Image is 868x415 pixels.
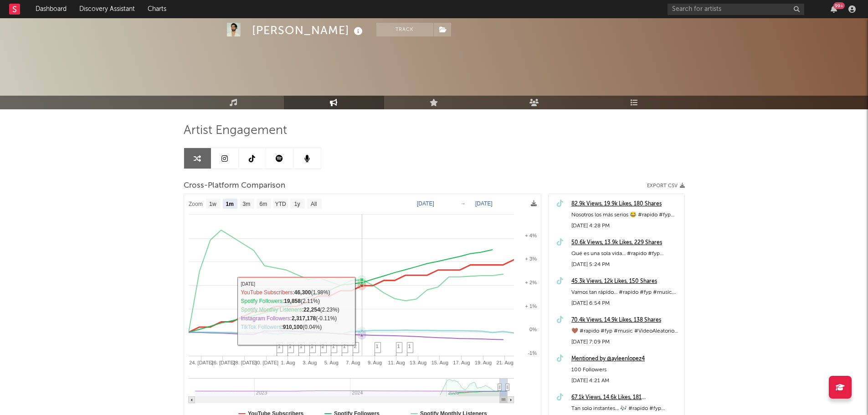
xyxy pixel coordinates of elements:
[303,360,317,365] text: 3. Aug
[232,360,257,365] text: 28. [DATE]
[189,201,203,207] text: Zoom
[571,392,680,403] a: 67.1k Views, 14.6k Likes, 181 [DEMOGRAPHIC_DATA]
[647,183,685,189] button: Export CSV
[417,200,434,207] text: [DATE]
[525,233,537,238] text: + 4%
[408,343,411,349] span: 1
[211,360,235,365] text: 26. [DATE]
[525,303,537,309] text: + 1%
[571,276,680,287] a: 45.3k Views, 12k Likes, 150 Shares
[496,360,513,365] text: 21. Aug
[833,2,845,9] div: 99 +
[397,343,400,349] span: 1
[254,360,278,365] text: 30. [DATE]
[278,343,281,349] span: 1
[571,326,680,337] div: 🤎 #rapido #fyp #music #VideoAleatorio #fypシ #house
[376,343,379,349] span: 1
[571,220,680,231] div: [DATE] 4:28 PM
[252,23,365,38] div: [PERSON_NAME]
[376,23,433,36] button: Track
[571,298,680,309] div: [DATE] 6:54 PM
[529,327,537,332] text: 0%
[184,125,287,136] span: Artist Engagement
[332,343,335,349] span: 1
[571,364,680,375] div: 100 Followers
[410,360,426,365] text: 13. Aug
[226,201,233,207] text: 1m
[388,360,405,365] text: 11. Aug
[453,360,470,365] text: 17. Aug
[571,337,680,348] div: [DATE] 7:09 PM
[668,4,804,15] input: Search for artists
[525,280,537,285] text: + 2%
[571,287,680,298] div: Vamos tan rápido… #rapido #fyp #music #VideoAleatorio #fypシ
[281,360,295,365] text: 1. Aug
[431,360,448,365] text: 15. Aug
[300,343,303,349] span: 1
[528,350,537,356] text: -1%
[571,210,680,220] div: Nosotros los más serios 😂 #rapido #fyp #music #VideoAleatorio #fypシ
[460,200,466,207] text: →
[367,360,381,365] text: 9. Aug
[322,343,324,349] span: 2
[343,343,346,349] span: 1
[289,343,292,349] span: 1
[324,360,338,365] text: 5. Aug
[354,343,357,349] span: 2
[242,201,250,207] text: 3m
[184,180,285,191] span: Cross-Platform Comparison
[474,360,491,365] text: 19. Aug
[294,201,300,207] text: 1y
[259,201,267,207] text: 6m
[831,5,837,13] button: 99+
[275,201,286,207] text: YTD
[571,375,680,386] div: [DATE] 4:21 AM
[189,360,213,365] text: 24. [DATE]
[571,354,680,364] a: Mentioned by @ayleenlopez4
[571,403,680,414] div: Tan solo instantes… 🎶 #rapido #fyp #music #VideoAleatorio #fypシ
[475,200,493,207] text: [DATE]
[571,315,680,326] a: 70.4k Views, 14.9k Likes, 138 Shares
[571,199,680,210] a: 82.9k Views, 19.9k Likes, 180 Shares
[311,343,313,349] span: 1
[571,248,680,259] div: Qué es una sola vida… #rapido #fyp #music #VideoAleatorio #fypシ #house
[525,256,537,261] text: + 3%
[209,201,216,207] text: 1w
[571,259,680,270] div: [DATE] 5:24 PM
[346,360,360,365] text: 7. Aug
[571,237,680,248] a: 50.6k Views, 13.9k Likes, 229 Shares
[311,201,317,207] text: All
